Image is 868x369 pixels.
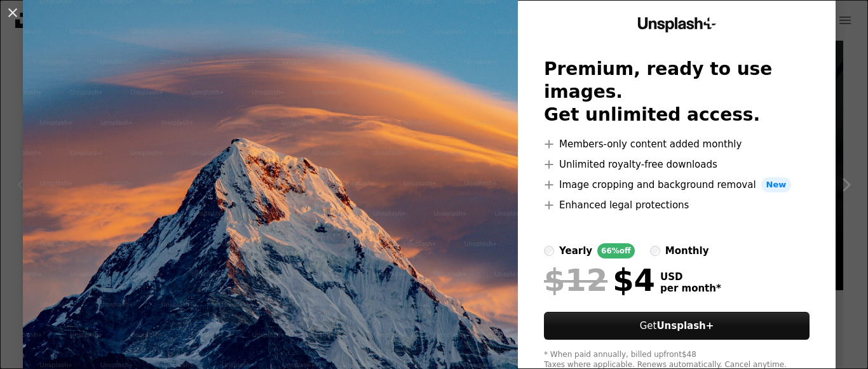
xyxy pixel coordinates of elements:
div: $4 [544,264,655,297]
div: yearly [559,243,592,258]
strong: Unsplash+ [656,320,714,332]
li: Members-only content added monthly [544,137,810,152]
span: per month * [660,283,721,294]
span: USD [660,271,721,283]
li: Image cropping and background removal [544,177,810,192]
div: 66% off [597,243,635,258]
span: New [761,177,792,192]
li: Enhanced legal protections [544,198,810,213]
h2: Premium, ready to use images. Get unlimited access. [544,58,810,126]
input: monthly [650,246,660,256]
span: $12 [544,264,607,297]
button: GetUnsplash+ [544,312,810,340]
div: monthly [665,243,709,258]
li: Unlimited royalty-free downloads [544,157,810,172]
input: yearly66%off [544,246,554,256]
